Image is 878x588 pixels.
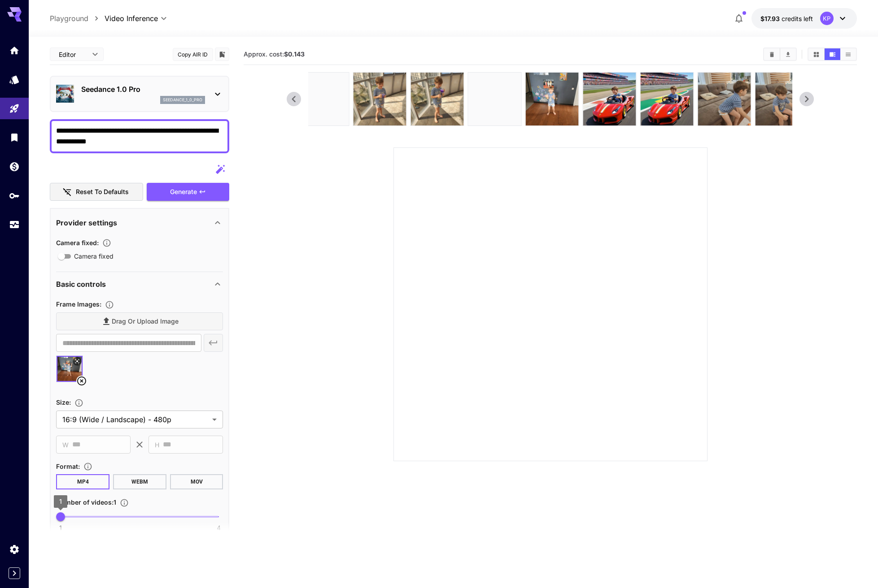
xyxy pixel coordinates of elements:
[56,498,116,506] span: Number of videos : 1
[59,497,62,505] span: 1
[56,217,117,228] p: Provider settings
[62,440,69,450] span: W
[163,97,202,103] p: seedance_1_0_pro
[80,462,96,471] button: Choose the file format for the output video.
[170,186,197,198] span: Generate
[411,73,464,125] img: Bb+3x1v9eTzm7IVd4NeRb5vbQpcB+805cPiSy5GRlJ7xoqKp5vFyJDboA8BGZULtvFccAAAAAElFTkSuQmCC
[50,13,88,24] a: Playground
[50,183,143,201] button: Reset to defaults
[56,273,223,295] div: Basic controls
[760,14,813,23] div: $17.92819
[74,251,114,261] span: Camera fixed
[9,132,20,143] div: Library
[354,73,406,125] img: 3HHlgkAAAAGSURBVAMAb8vYDuaEl4oAAAAASUVORK5CYII=
[808,48,857,61] div: Show media in grid viewShow media in video viewShow media in list view
[808,48,824,60] button: Show media in grid view
[50,13,105,24] nav: breadcrumb
[113,474,166,489] button: WEBM
[526,73,579,125] img: 83nlUgAAAABklEQVQDAGYc7tT8UFEKAAAAAElFTkSuQmCC
[641,73,694,125] img: 5F5q5QAAAAGSURBVAMAzUQIQhXd0h0AAAAASUVORK5CYII=
[840,48,856,60] button: Show media in list view
[56,80,223,108] div: Seedance 1.0 Proseedance_1_0_pro
[782,15,813,22] span: credits left
[71,398,87,407] button: Adjust the dimensions of the generated image by specifying its width and height in pixels, or sel...
[218,49,226,60] button: Add to library
[56,212,223,233] div: Provider settings
[56,474,109,489] button: MP4
[173,48,213,61] button: Copy AIR ID
[147,183,229,201] button: Generate
[284,50,305,58] b: $0.143
[56,463,80,470] span: Format :
[56,300,101,308] span: Frame Images :
[62,414,209,425] span: 16:9 (Wide / Landscape) - 480p
[9,103,20,114] div: Playground
[56,398,71,406] span: Size :
[56,239,99,246] span: Camera fixed :
[9,190,20,201] div: API Keys
[756,73,808,125] img: bNpfogAAAAZJREFUAwCh19CueyV9SwAAAABJRU5ErkJggg==
[9,74,20,85] div: Models
[155,440,159,450] span: H
[820,12,834,25] div: KP
[583,73,636,125] img: 87oVhwAAAAZJREFUAwCxspGwdk1gOAAAAABJRU5ErkJggg==
[170,474,223,489] button: MOV
[244,50,305,58] span: Approx. cost:
[751,8,857,29] button: $17.92819KP
[9,544,20,555] div: Settings
[56,279,106,290] p: Basic controls
[9,219,20,230] div: Usage
[9,45,20,56] div: Home
[59,50,87,59] span: Editor
[780,48,796,60] button: Download All
[81,84,205,95] p: Seedance 1.0 Pro
[105,13,158,24] span: Video Inference
[296,73,349,125] img: 9U4B4dAAAABklEQVQDAEsxBcFOyj2WAAAAAElFTkSuQmCC
[9,567,20,579] button: Expand sidebar
[101,300,118,309] button: Upload frame images.
[468,73,521,125] img: 9U4B4dAAAABklEQVQDAEsxBcFOyj2WAAAAAElFTkSuQmCC
[764,48,780,60] button: Clear All
[825,48,840,60] button: Show media in video view
[9,161,20,172] div: Wallet
[698,73,751,125] img: 7c3EYgAAAAGSURBVAMAltmeX7gHMFgAAAAASUVORK5CYII=
[116,498,132,507] button: Specify how many videos to generate in a single request. Each video generation will be charged se...
[760,15,782,22] span: $17.93
[763,48,797,61] div: Clear AllDownload All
